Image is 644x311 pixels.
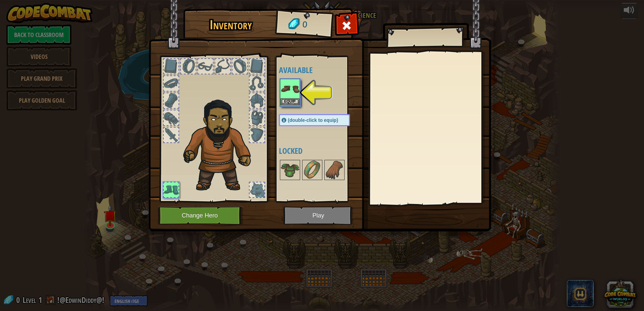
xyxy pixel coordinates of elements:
img: portrait.png [325,161,344,179]
span: 0 [302,19,308,31]
button: Change Hero [158,206,244,225]
span: (double-click to equip) [288,117,338,123]
h4: Available [279,66,363,74]
img: duelist_hair.png [180,95,262,193]
h4: Locked [279,146,363,155]
img: portrait.png [281,79,299,98]
img: portrait.png [303,161,322,179]
h1: Inventory [188,18,274,32]
button: Equip [281,98,299,105]
img: portrait.png [281,161,299,179]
